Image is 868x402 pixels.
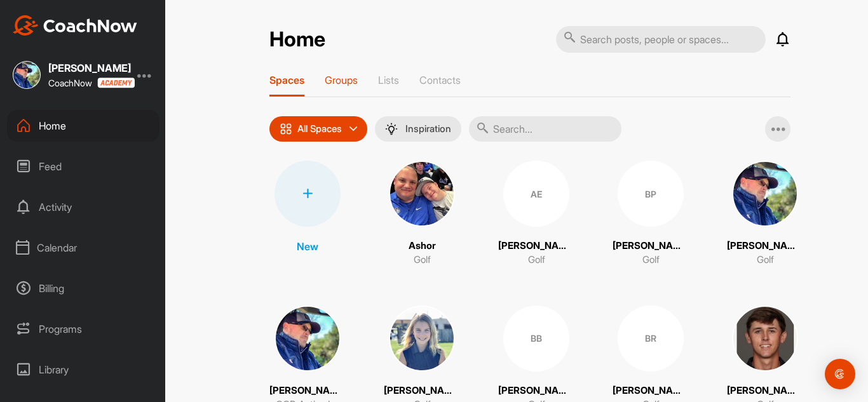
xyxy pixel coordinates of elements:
img: menuIcon [385,123,398,135]
p: All Spaces [297,124,342,134]
h2: Home [269,27,325,52]
img: square_087ee7a01638ba7bbcadecdf99570c8c.jpg [275,305,341,372]
p: [PERSON_NAME] [498,384,574,398]
img: square_b0b15a65e06a4c3f17811a32d01d1028.jpg [389,161,455,227]
p: Ashor [409,239,436,253]
a: BP[PERSON_NAME]Golf [613,161,689,267]
p: [PERSON_NAME] [384,384,460,398]
img: square_087ee7a01638ba7bbcadecdf99570c8c.jpg [13,61,41,89]
div: Activity [7,191,159,223]
a: [PERSON_NAME]Golf [727,161,803,267]
img: square_7f5650c7310e6f88189eb52e87898d92.jpg [389,305,455,372]
div: CoachNow [48,77,131,88]
p: Golf [642,253,660,267]
div: [PERSON_NAME] [48,63,131,73]
p: [PERSON_NAME] [727,384,803,398]
p: Groups [325,74,358,86]
img: CoachNow [13,15,137,36]
div: Calendar [7,232,159,264]
p: Golf [757,253,774,267]
p: Contacts [419,74,461,86]
div: Library [7,354,159,385]
p: Golf [528,253,545,267]
p: [PERSON_NAME] [613,239,689,253]
img: square_087ee7a01638ba7bbcadecdf99570c8c.jpg [732,161,798,227]
p: Spaces [269,74,304,86]
p: Lists [378,74,399,86]
div: BP [618,161,684,227]
a: AshorGolf [384,161,460,267]
input: Search posts, people or spaces... [556,26,766,53]
div: Billing [7,272,159,304]
div: Open Intercom Messenger [825,359,855,389]
p: [PERSON_NAME] Rave-[PERSON_NAME] [613,384,689,398]
input: Search... [469,116,621,142]
div: Home [7,110,159,142]
p: New [297,239,318,254]
div: BR [618,305,684,372]
div: Feed [7,151,159,182]
p: [PERSON_NAME] [727,239,803,253]
img: icon [280,123,292,135]
a: AE[PERSON_NAME]Golf [498,161,574,267]
div: AE [503,161,569,227]
img: square_9a1d3a628c86e26e3fdf4009ffcb1ccc.jpg [732,305,798,372]
img: CoachNow acadmey [97,77,135,88]
p: Inspiration [405,124,451,134]
p: [PERSON_NAME] [269,384,346,398]
div: Programs [7,313,159,345]
div: BB [503,305,569,372]
p: Golf [414,253,431,267]
p: [PERSON_NAME] [498,239,574,253]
